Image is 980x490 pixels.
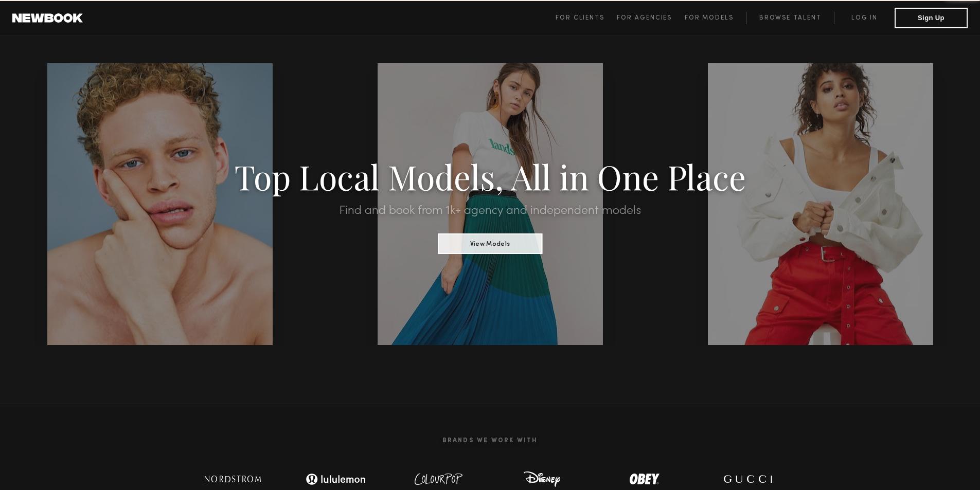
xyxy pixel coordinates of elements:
span: For Agencies [617,15,672,21]
img: logo-lulu.svg [300,469,372,489]
img: logo-colour-pop.svg [405,469,472,489]
span: For Clients [556,15,604,21]
img: logo-obey.svg [611,469,678,489]
h2: Find and book from 1k+ agency and independent models [74,205,906,217]
a: For Clients [556,12,617,24]
a: View Models [438,237,542,248]
img: logo-disney.svg [508,469,575,489]
a: Log in [834,12,895,24]
h1: Top Local Models, All in One Place [74,160,906,192]
span: For Models [685,15,734,21]
a: Browse Talent [746,12,834,24]
button: View Models [438,233,542,254]
img: logo-gucci.svg [714,469,781,489]
a: For Models [685,12,746,24]
h2: Brands We Work With [182,425,799,457]
button: Sign Up [895,8,968,28]
a: For Agencies [617,12,684,24]
img: logo-nordstrom.svg [197,469,269,489]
